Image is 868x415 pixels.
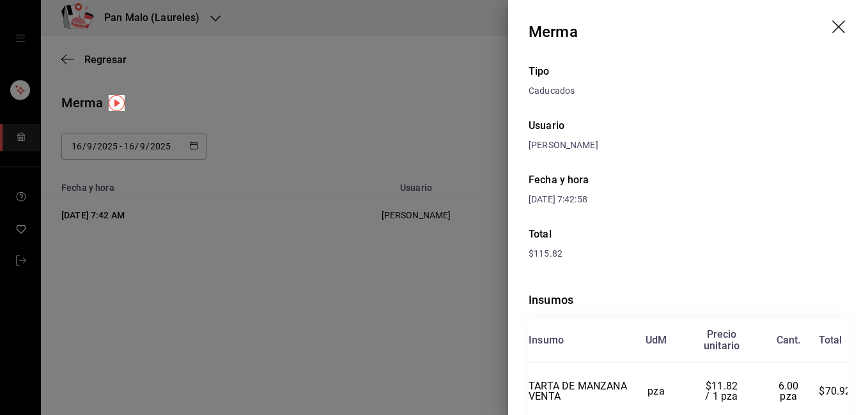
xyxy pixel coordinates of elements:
div: Insumos [529,291,848,308]
div: Usuario [529,118,848,133]
div: Insumo [529,335,564,346]
div: Cant. [777,335,801,346]
span: 6.00 pza [779,380,802,402]
div: Total [819,335,842,346]
div: Total [529,227,848,242]
div: Tipo [529,64,848,79]
div: Fecha y hora [529,172,848,188]
div: [DATE] 7:42:58 [529,193,848,206]
span: $11.82 / 1 pza [705,380,740,402]
div: [PERSON_NAME] [529,139,848,152]
div: Merma [529,20,578,43]
span: $115.82 [529,248,562,259]
img: Tooltip marker [109,95,125,111]
div: Precio unitario [704,329,740,352]
button: drag [832,20,848,36]
span: $70.92 [819,385,851,397]
div: UdM [646,335,667,346]
div: Caducados [529,84,848,98]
